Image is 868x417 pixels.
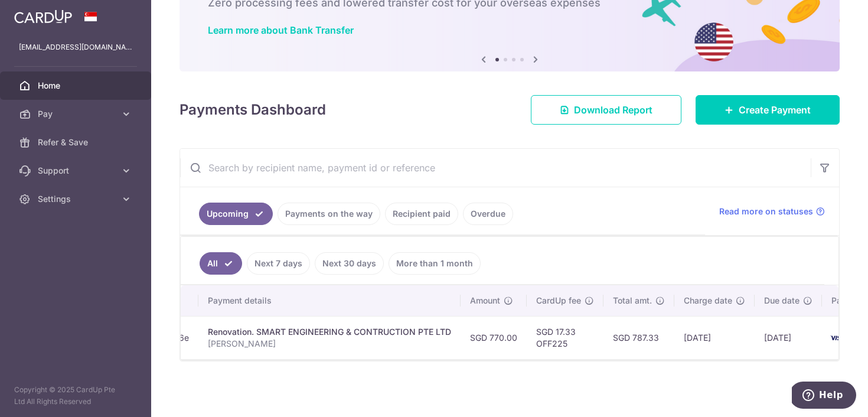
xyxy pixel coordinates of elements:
span: Settings [38,193,116,205]
a: Payments on the way [278,203,380,225]
span: Charge date [684,295,732,307]
td: [DATE] [755,316,822,359]
span: Pay [38,108,116,120]
a: Next 7 days [247,252,310,275]
span: Due date [764,295,800,307]
h4: Payments Dashboard [180,99,326,120]
a: More than 1 month [389,252,481,275]
a: Recipient paid [385,203,458,225]
a: Upcoming [199,203,273,225]
p: [PERSON_NAME] [208,338,451,350]
div: Renovation. SMART ENGINEERING & CONTRUCTION PTE LTD [208,326,451,338]
span: Total amt. [613,295,652,307]
a: Create Payment [696,95,840,125]
a: All [200,252,242,275]
td: SGD 17.33 OFF225 [527,316,603,359]
span: Home [38,80,116,92]
img: CardUp [14,9,72,24]
td: SGD 787.33 [603,316,674,359]
a: Read more on statuses [719,206,825,217]
span: Refer & Save [38,136,116,148]
img: Bank Card [825,331,849,345]
span: Support [38,165,116,177]
a: Learn more about Bank Transfer [208,24,354,36]
th: Payment details [198,285,461,316]
p: [EMAIL_ADDRESS][DOMAIN_NAME] [19,41,132,53]
span: Create Payment [739,103,811,117]
span: Download Report [574,103,652,117]
a: Next 30 days [315,252,384,275]
a: Overdue [463,203,513,225]
span: CardUp fee [536,295,581,307]
input: Search by recipient name, payment id or reference [180,149,811,187]
span: Amount [470,295,500,307]
iframe: Opens a widget where you can find more information [792,382,856,411]
td: [DATE] [674,316,755,359]
a: Download Report [531,95,681,125]
td: SGD 770.00 [461,316,527,359]
span: Read more on statuses [719,206,813,217]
